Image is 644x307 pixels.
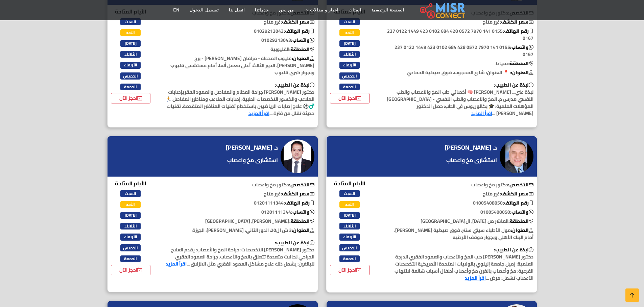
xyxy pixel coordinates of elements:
div: الأيام المتاحة [111,179,151,275]
b: التخصص: [508,180,533,189]
b: رقم الهاتف: [503,198,533,207]
p: 3 ش ال20، الدور الثاني، [PERSON_NAME]، الجيزة [162,227,318,234]
a: د. [PERSON_NAME] [226,143,280,153]
p: دكتور مخ واعصاب [162,181,318,188]
b: نبذة عن الطبيب: [494,245,533,254]
b: نبذة عن الطبيب: [275,238,314,247]
img: main.misr_connect [420,2,465,19]
div: الأيام المتاحة [330,7,370,103]
span: الأحد [339,201,360,208]
a: احجز الآن [111,265,151,275]
span: الأربعاء [339,62,360,68]
a: اتصل بنا [224,4,250,17]
p: قليوب المحطة - مزلقان [PERSON_NAME] - برج [PERSON_NAME]، الدور الثالث، أعلى معمل ألفا، أمام مستشف... [162,55,318,76]
span: اخبار و مقالات [310,7,338,13]
span: الجمعة [120,255,141,262]
b: المنطقة: [508,217,533,225]
a: اقرأ المزيد [166,259,187,268]
p: : 📍 العنوان: شارع المحجوب، فوق صيدلية الحمادي [381,69,537,76]
a: الصفحة الرئيسية [366,4,409,17]
p: غير متاح [162,190,318,197]
a: احجز الآن [330,265,370,275]
span: السبت [120,190,141,197]
b: رقم الهاتف: [503,27,533,35]
b: رقم الهاتف: [284,198,314,207]
h4: د. [PERSON_NAME] [445,144,497,151]
b: واتساب: [291,208,314,216]
b: العنوان: [292,226,314,235]
span: الجمعة [339,255,360,262]
p: مول الأطباء سيتي سنتر، فوق صيدلية [PERSON_NAME]، أمام البنك الأهلي وبجوار موقف الأردنيه [381,227,537,241]
b: سعر الكشف: [500,18,533,26]
b: رقم الهاتف: [284,27,314,35]
span: الثلاثاء [339,51,360,58]
p: ‎01201111344 [162,209,318,216]
a: من نحن [274,4,299,17]
span: السبت [339,190,360,197]
b: المنطقة: [289,217,314,225]
img: د. ياسر عبد الله [500,140,533,173]
span: [DATE] [120,212,141,219]
p: نبذة عني... [PERSON_NAME] 🧠 أخصائي طب المخ والأعصاب والطب النفسي مدرس م. المخ والأعصاب والطب النف... [381,82,537,117]
span: الأحد [120,29,141,36]
a: EN [168,4,185,17]
p: القليوبية [162,46,318,53]
span: الأربعاء [120,62,141,68]
a: احجز الآن [330,93,370,103]
b: سعر الكشف: [281,18,314,26]
span: السبت [120,18,141,25]
b: سعر الكشف: [500,189,533,198]
h4: د. [PERSON_NAME] [226,144,278,151]
p: العاشر من [DATE], ال[GEOGRAPHIC_DATA] [381,218,537,225]
span: الأربعاء [120,234,141,240]
p: 01005408050‏ [381,199,537,207]
b: نبذة عن الطبيب: [494,81,533,89]
span: السبت [339,18,360,25]
a: الفئات [343,4,366,17]
p: دكتور [PERSON_NAME] التخصصات: جراحة المخ والأعصاب: يقدم العلاج الجراحي لحالات متعددة تتعلق بالمخ ... [162,239,318,268]
b: التخصص: [289,180,314,189]
a: استشارى مخ واعصاب [225,156,280,164]
span: الثلاثاء [120,51,141,58]
p: 0155 141 7970 0572 428 684 0102 423 1449 0122 237 0167 [381,28,537,42]
span: الخميس [339,72,360,79]
p: 0155 141 7970 0572 428 684 0102 423 1449 0122 237 0167 [381,44,537,58]
a: تسجيل الدخول [185,4,223,17]
span: الثلاثاء [339,223,360,229]
div: الأيام المتاحة [330,179,370,275]
a: اقرأ المزيد [471,109,492,118]
p: دكتور مخ واعصاب [381,181,537,188]
p: 01029213043 [162,28,318,35]
b: سعر الكشف: [281,189,314,198]
p: غير متاح [162,19,318,26]
div: الأيام المتاحة [111,7,151,103]
b: المنطقة: [289,45,314,54]
span: الجمعة [339,84,360,90]
a: استشارى مخ واعصاب [445,156,499,164]
span: الأحد [120,201,141,208]
p: دكتور [PERSON_NAME] جراحة العظام والمفاصل والعمود الفقريإصابات الملاعب والكسور التخصصات الطبية: إ... [162,82,318,117]
p: دمياط [381,60,537,67]
p: دكتور [PERSON_NAME] طب المخ والأعصاب والعمود الفقري الدرجة العلمية: زميل جامعة إلينوي بالولايات ا... [381,246,537,282]
img: د. عبد اللطيف مطاوع [281,140,314,173]
p: غير متاح [381,190,537,197]
span: الجمعة [120,84,141,90]
p: غير متاح [381,19,537,26]
p: 01029213043 [162,37,318,44]
b: واتساب: [291,36,314,44]
b: المنطقة: [508,59,533,68]
p: [PERSON_NAME], [GEOGRAPHIC_DATA] [162,218,318,225]
a: اقرأ المزيد [248,109,269,118]
b: العنوان: [511,226,533,235]
a: خدماتنا [250,4,274,17]
a: اقرأ المزيد [465,274,486,282]
span: الأحد [339,29,360,36]
p: ‎01201111344 [162,199,318,207]
b: العنوان: [511,68,533,77]
span: [DATE] [339,212,360,219]
b: العنوان: [292,54,314,63]
span: الأربعاء [339,234,360,240]
a: د. [PERSON_NAME] [445,143,499,153]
